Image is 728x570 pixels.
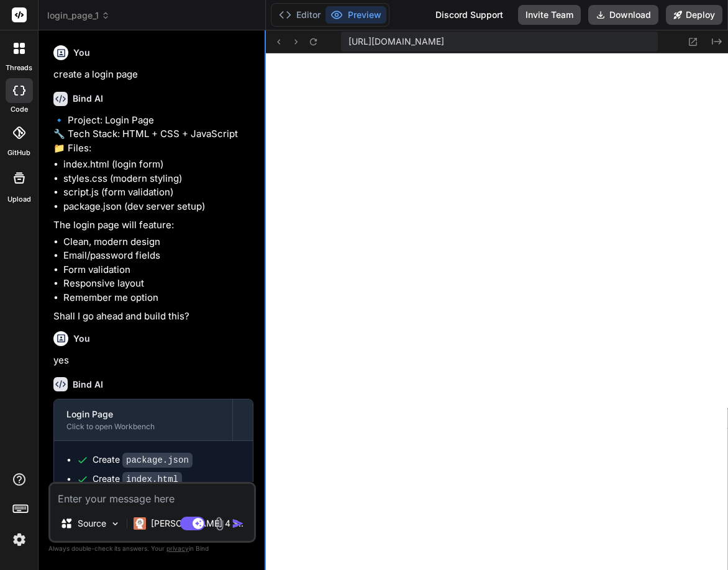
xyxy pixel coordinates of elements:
label: code [11,104,28,115]
li: Email/password fields [63,249,253,263]
code: index.html [122,472,182,487]
button: Deploy [666,5,722,25]
iframe: Preview [266,53,728,570]
li: script.js (form validation) [63,185,253,200]
li: Clean, modern design [63,235,253,249]
label: threads [6,63,32,73]
h6: You [73,332,90,345]
button: Preview [325,6,386,24]
div: Create [93,453,193,466]
div: Click to open Workbench [66,422,220,432]
h6: You [73,47,90,59]
li: Responsive layout [63,277,253,291]
span: privacy [166,545,189,552]
button: Download [588,5,658,25]
li: Remember me option [63,291,253,305]
img: settings [9,529,30,550]
img: Pick Models [110,519,121,529]
h6: Bind AI [73,378,103,391]
p: The login page will feature: [53,218,253,233]
span: [URL][DOMAIN_NAME] [348,35,444,48]
img: attachment [212,517,227,531]
div: Create [93,473,182,486]
p: 🔹 Project: Login Page 🔧 Tech Stack: HTML + CSS + JavaScript 📁 Files: [53,114,253,156]
li: index.html (login form) [63,158,253,172]
li: styles.css (modern styling) [63,172,253,186]
h6: Bind AI [73,92,103,105]
span: login_page_1 [47,9,110,22]
img: Claude 4 Sonnet [134,517,146,530]
label: GitHub [7,148,30,158]
li: package.json (dev server setup) [63,200,253,214]
li: Form validation [63,263,253,277]
p: Source [78,517,106,530]
p: Shall I go ahead and build this? [53,309,253,324]
div: Login Page [66,408,220,421]
button: Invite Team [518,5,581,25]
p: yes [53,354,253,368]
label: Upload [7,194,31,205]
code: package.json [122,453,193,468]
button: Login PageClick to open Workbench [54,399,232,440]
div: Discord Support [428,5,511,25]
button: Editor [274,6,325,24]
p: create a login page [53,68,253,82]
p: Always double-check its answers. Your in Bind [48,543,256,554]
img: icon [232,517,244,530]
p: [PERSON_NAME] 4 S.. [151,517,243,530]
